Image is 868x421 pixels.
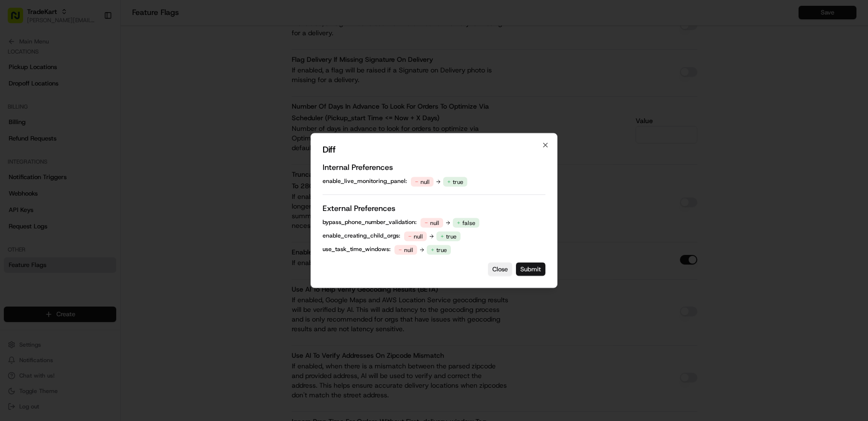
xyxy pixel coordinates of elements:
p: Welcome 👋 [10,38,176,54]
img: Tiffany Volk [10,140,25,155]
h2: Diff [323,145,545,154]
img: Nash [10,9,29,28]
div: Start new chat [43,92,158,101]
span: [PERSON_NAME] [30,149,78,157]
button: Close [488,263,512,276]
p: enable_creating_child_orgs : [323,232,400,241]
span: [DATE] [85,149,105,157]
p: enable_live_monitoring_panel : [323,177,407,187]
span: false [462,219,475,227]
span: API Documentation [91,215,155,225]
span: null [404,246,413,254]
span: true [453,178,463,186]
span: null [420,178,430,186]
span: Knowledge Base [19,215,74,225]
span: null [414,233,423,240]
span: true [436,246,447,254]
h3: External Preferences [323,203,545,214]
span: true [446,233,457,240]
a: 💻API Documentation [78,211,159,229]
span: Pylon [96,239,117,246]
input: Clear [25,62,159,72]
div: 💻 [81,216,89,224]
button: See all [149,123,176,135]
span: • [80,175,83,183]
span: [PERSON_NAME] [30,175,78,183]
img: Ami Wang [10,166,25,182]
img: 1736555255976-a54dd68f-1ca7-489b-9aae-adbdc363a1c4 [10,92,27,109]
div: Past conversations [10,125,62,133]
img: 4037041995827_4c49e92c6e3ed2e3ec13_72.png [20,92,38,109]
div: We're available if you need us! [43,101,133,109]
button: Start new chat [164,95,176,106]
p: use_task_time_windows : [323,245,391,255]
button: Submit [516,263,545,276]
div: 📗 [10,216,17,224]
span: null [430,219,439,227]
a: Powered byPylon [68,239,117,246]
a: 📗Knowledge Base [6,211,78,229]
h3: Internal Preferences [323,162,545,173]
p: bypass_phone_number_validation : [323,218,417,228]
span: [DATE] [85,175,105,183]
span: • [80,149,83,157]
